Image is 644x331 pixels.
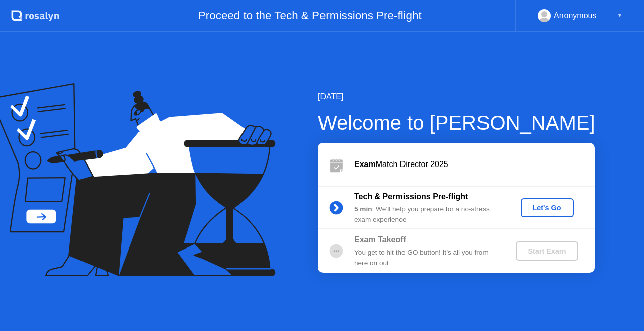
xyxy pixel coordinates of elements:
div: You get to hit the GO button! It’s all you from here on out [354,247,499,268]
div: Start Exam [520,247,574,255]
b: Exam [354,160,376,169]
div: Match Director 2025 [354,158,595,171]
b: Exam Takeoff [354,235,406,244]
b: Tech & Permissions Pre-flight [354,192,468,201]
b: 5 min [354,205,372,213]
div: Welcome to [PERSON_NAME] [318,108,595,138]
button: Start Exam [516,241,578,261]
div: ▼ [617,9,622,22]
button: Let's Go [521,198,574,217]
div: Anonymous [554,9,597,22]
div: [DATE] [318,91,595,103]
div: Let's Go [525,204,570,212]
div: : We’ll help you prepare for a no-stress exam experience [354,204,499,225]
